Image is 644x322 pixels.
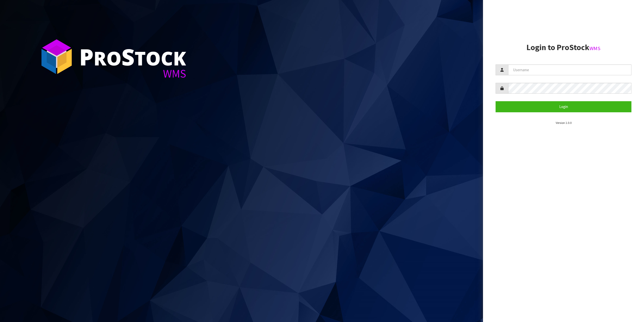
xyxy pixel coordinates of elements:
span: S [122,41,135,72]
small: Version 1.0.0 [556,121,572,125]
small: WMS [589,45,600,52]
span: P [79,41,94,72]
h2: Login to ProStock [496,43,631,52]
div: ro tock [79,45,186,68]
button: Login [496,101,631,112]
input: Username [508,64,631,75]
img: ProStock Cube [38,38,75,76]
div: WMS [79,68,186,79]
